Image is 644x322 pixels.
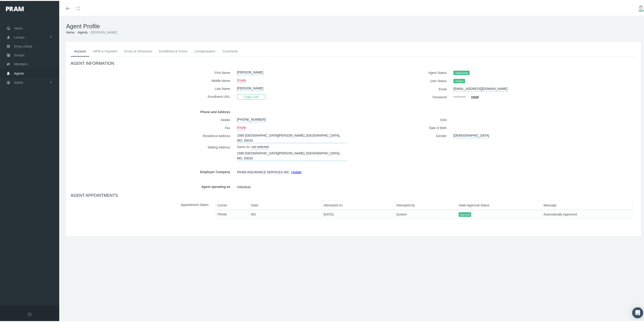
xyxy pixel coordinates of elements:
th: Message [542,200,633,209]
a: Agents [78,30,88,33]
th: State [249,200,322,209]
label: Fax [71,123,234,131]
a: Account [71,45,90,56]
span: Approved [459,211,471,216]
label: Residence Address [71,131,234,142]
a: Home [66,30,74,33]
a: Update [291,169,302,173]
a: 1565 [GEOGRAPHIC_DATA][PERSON_NAME], [GEOGRAPHIC_DATA], MO, 63033 [237,131,347,142]
label: Last Name [71,84,234,92]
a: Compensation [191,45,219,55]
span: Members [14,59,27,68]
label: Gender [357,131,450,139]
a: reset [471,94,479,98]
label: Agent Status [357,68,450,76]
label: First Name [71,68,234,76]
a: Empty [237,76,246,82]
a: 1565 [GEOGRAPHIC_DATA][PERSON_NAME], [GEOGRAPHIC_DATA], MO, 63033 [237,149,347,160]
span: Copy Link [237,93,265,99]
a: not selected [252,142,269,149]
label: Password [357,92,450,100]
label: Mobile [71,115,234,123]
td: System [394,209,457,218]
span: Individual [237,183,251,190]
span: Approved [454,70,470,74]
h1: Agent Profile [66,22,641,29]
a: [PERSON_NAME] [237,68,263,74]
th: State Approval Status [457,200,542,209]
img: PRAM_20_x_78.png [6,6,24,10]
label: User Status [357,76,450,84]
a: Errors & Omissions [121,45,156,55]
span: Same As [237,144,250,148]
label: Employer Company [71,167,234,175]
label: Date of Birth [357,123,450,131]
li: [PERSON_NAME] [88,29,117,34]
span: Drug Lookup [14,41,32,50]
a: [PHONE_NUMBER] [237,115,266,121]
a: Copy Link [237,94,265,98]
h4: AGENT INFORMATION [71,60,636,65]
span: Agents [14,68,24,77]
div: Open Intercom Messenger [632,306,643,317]
th: Attempted on [322,200,394,209]
a: Empty [237,123,246,129]
span: Admin [14,77,23,86]
label: Phone and Address [71,107,234,115]
label: Mailing Address [71,142,234,160]
label: Enrollment URL [71,92,234,100]
td: MO [249,209,322,218]
a: Enrollment & Forms [156,45,191,55]
a: ••••••••••• [454,92,466,100]
a: [PERSON_NAME] [237,84,263,90]
span: Active [454,78,465,83]
th: Attempted by [394,200,457,209]
th: Carrier [216,200,249,209]
a: [DEMOGRAPHIC_DATA] [454,131,489,137]
a: [EMAIL_ADDRESS][DOMAIN_NAME] [454,84,508,91]
span: Locator [14,32,25,41]
td: Automatically Approved [542,209,633,218]
span: Groups [14,50,25,59]
a: NIPR & Payment [90,45,121,55]
label: Middle Name [71,76,234,84]
td: [DATE] [322,209,394,218]
label: Appointment States [71,200,212,222]
span: PRAM INSURANCE SERVICES INC [237,168,289,175]
label: SSN [357,115,450,123]
h4: AGENT APPOINTMENTS [71,192,636,197]
a: Comments [219,45,242,55]
span: Home [14,23,23,32]
td: PRAM [216,209,249,218]
label: Email [357,84,450,92]
label: Agent operating as [71,182,234,190]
